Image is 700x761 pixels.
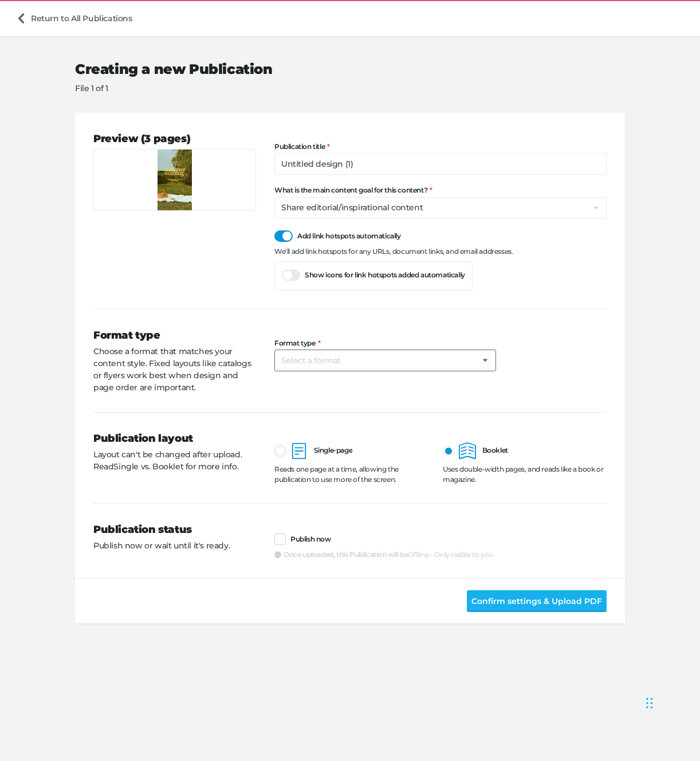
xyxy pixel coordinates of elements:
h3: Format type [93,328,256,343]
span: Confirm settings & Upload PDF [471,595,602,607]
p: Publish now or wait until it's ready. [93,540,256,552]
strong: Offline - Only visible to you [408,550,493,559]
div: Drag [646,686,653,720]
button: Confirm settings & Upload PDF [467,590,607,612]
a: Return to All Publications [11,7,137,29]
h3: Publication status [93,522,256,538]
span: Once uploaded, this Publication will be [284,550,493,559]
label: Publication title [274,143,607,151]
span: Show icons for link hotspots added automatically [305,269,465,281]
h3: Publication layout [93,431,256,446]
label: What is the main content goal for this content? [274,186,607,194]
h2: Creating a new Publication [75,61,607,78]
div: Reads one page at a time, allowing the publication to use more of the screen. [274,464,436,485]
a: Single vs. Booklet for more info. [113,461,238,472]
p: File 1 of 1 [75,83,607,95]
div: We'll add link hotspots for any URLs, document links, and email addresses. [274,246,607,257]
span: Layout can't be changed after upload. Read [93,449,242,472]
p: Choose a format that matches your content style. Fixed layouts like catalogs or flyers work best ... [93,346,256,394]
span: Single-page [290,446,352,454]
label: Format type [274,339,496,347]
iframe: Chat Widget [643,674,700,729]
span: Add link hotspots automatically [297,230,401,242]
span: Booklet [459,446,508,454]
h3: Preview (3 pages) [93,131,256,147]
img: IXMDyOdiw8P8AnGgQlG4Ot1QAAAAASUVORK5CYII= [158,150,192,210]
div: Uses double-width pages, and reads like a book or magazine. [443,464,604,485]
span: Publish now [290,535,331,543]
